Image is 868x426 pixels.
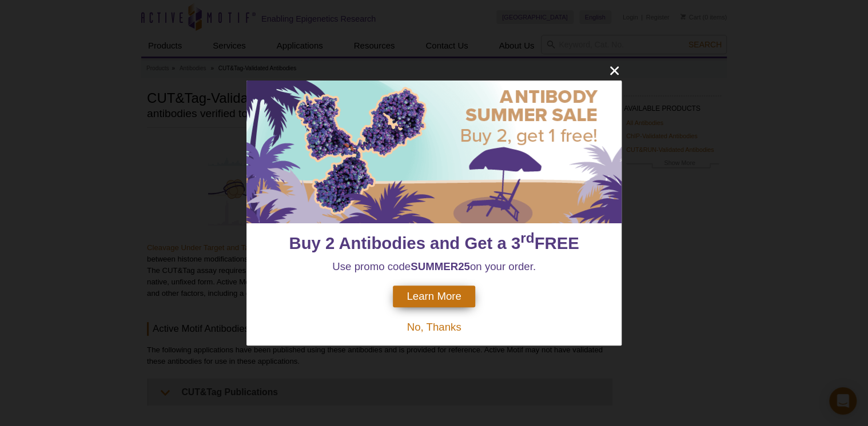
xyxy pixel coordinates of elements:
span: Learn More [407,290,461,303]
strong: SUMMER25 [411,260,470,272]
button: close [607,63,622,78]
span: No, Thanks [407,321,461,333]
span: Buy 2 Antibodies and Get a 3 FREE [289,234,579,252]
span: Use promo code on your order. [332,260,536,272]
sup: rd [520,230,534,246]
